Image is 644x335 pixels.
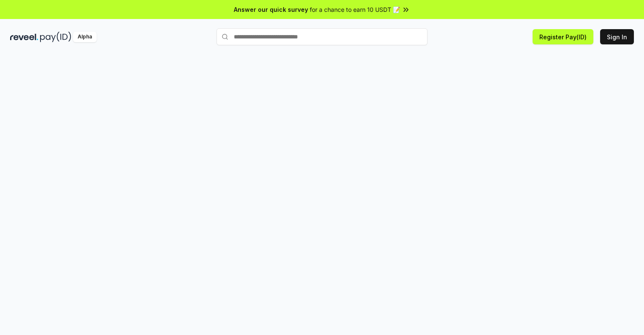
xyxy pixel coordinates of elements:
[600,29,634,44] button: Sign In
[40,32,71,42] img: pay_id
[10,32,38,42] img: reveel_dark
[73,32,97,42] div: Alpha
[234,5,308,14] span: Answer our quick survey
[533,29,593,44] button: Register Pay(ID)
[310,5,400,14] span: for a chance to earn 10 USDT 📝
